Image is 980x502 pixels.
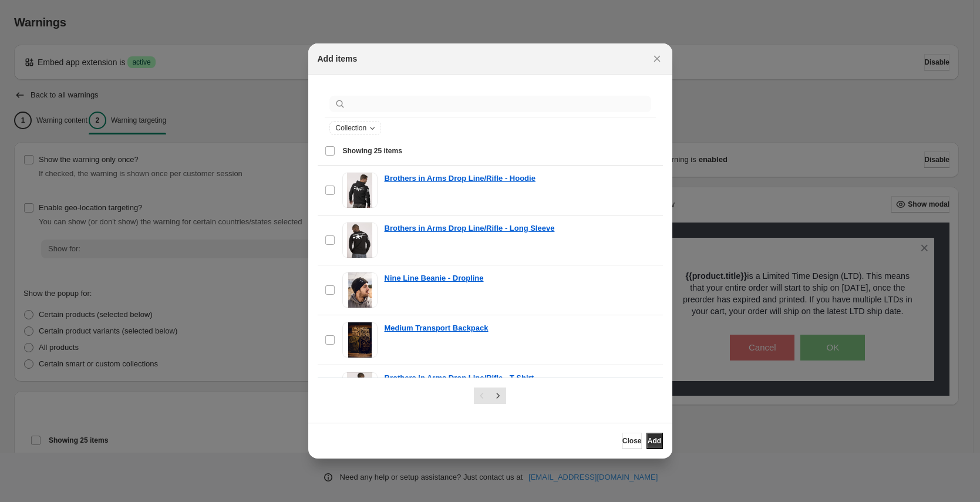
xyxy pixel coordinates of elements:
[490,388,506,404] button: Next
[336,123,367,133] span: Collection
[318,53,358,65] h2: Add items
[474,388,506,404] nav: Pagination
[649,50,665,67] button: Close
[385,173,536,184] a: Brothers in Arms Drop Line/Rifle - Hoodie
[385,272,484,284] a: Nine Line Beanie - Dropline
[646,433,663,449] button: Add
[622,433,642,449] button: Close
[343,146,402,156] span: Showing 25 items
[385,223,555,234] a: Brothers in Arms Drop Line/Rifle - Long Sleeve
[385,322,489,334] a: Medium Transport Backpack
[622,436,642,446] span: Close
[385,372,534,384] a: Brothers in Arms Drop Line/Rifle - T-Shirt
[330,122,381,134] button: Collection
[648,436,661,446] span: Add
